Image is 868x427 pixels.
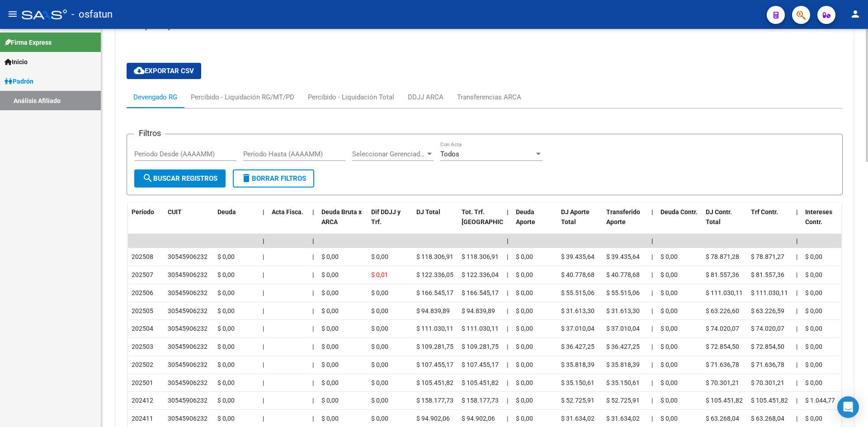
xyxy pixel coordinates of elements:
[805,379,822,386] span: $ 0,00
[805,271,822,278] span: $ 0,00
[416,361,453,368] span: $ 107.455,17
[796,343,797,350] span: |
[660,343,678,350] span: $ 0,00
[217,415,235,422] span: $ 0,00
[751,253,784,260] span: $ 78.871,27
[702,202,747,242] datatable-header-cell: DJ Contr. Total
[516,397,533,404] span: $ 0,00
[132,271,153,278] span: 202507
[371,379,388,386] span: $ 0,00
[751,325,784,332] span: $ 74.020,07
[561,289,594,296] span: $ 55.515,06
[416,289,453,296] span: $ 166.545,17
[263,271,264,278] span: |
[516,415,533,422] span: $ 0,00
[561,307,594,314] span: $ 31.613,30
[217,271,235,278] span: $ 0,00
[462,289,499,296] span: $ 166.545,17
[263,208,264,216] span: |
[462,361,499,368] span: $ 107.455,17
[606,307,640,314] span: $ 31.613,30
[657,202,702,242] datatable-header-cell: Deuda Contr.
[134,67,194,75] span: Exportar CSV
[132,397,153,404] span: 202412
[132,379,153,386] span: 202501
[462,307,495,314] span: $ 94.839,89
[805,253,822,260] span: $ 0,00
[312,307,314,314] span: |
[706,307,739,314] span: $ 63.226,60
[168,413,208,424] div: 30545906232
[651,361,653,368] span: |
[321,253,339,260] span: $ 0,00
[321,325,339,332] span: $ 0,00
[132,289,153,296] span: 202506
[850,9,861,19] mat-icon: person
[263,397,264,404] span: |
[507,397,508,404] span: |
[457,92,521,102] div: Transferencias ARCA
[321,289,339,296] span: $ 0,00
[462,415,495,422] span: $ 94.902,06
[263,253,264,260] span: |
[651,253,653,260] span: |
[651,397,653,404] span: |
[606,415,640,422] span: $ 31.634,02
[651,379,653,386] span: |
[416,379,453,386] span: $ 105.451,82
[751,343,784,350] span: $ 72.854,50
[462,253,499,260] span: $ 118.306,91
[796,289,797,296] span: |
[462,379,499,386] span: $ 105.451,82
[321,379,339,386] span: $ 0,00
[793,202,802,242] datatable-header-cell: |
[557,202,603,242] datatable-header-cell: DJ Aporte Total
[516,307,533,314] span: $ 0,00
[706,289,743,296] span: $ 111.030,11
[561,271,594,278] span: $ 40.778,68
[168,306,208,316] div: 30545906232
[651,415,653,422] span: |
[796,307,797,314] span: |
[503,202,512,242] datatable-header-cell: |
[164,202,214,242] datatable-header-cell: CUIT
[371,307,388,314] span: $ 0,00
[128,202,164,242] datatable-header-cell: Período
[371,289,388,296] span: $ 0,00
[660,379,678,386] span: $ 0,00
[751,289,788,296] span: $ 111.030,11
[660,208,698,216] span: Deuda Contr.
[507,208,509,216] span: |
[321,208,362,226] span: Deuda Bruta x ARCA
[805,289,822,296] span: $ 0,00
[217,397,235,404] span: $ 0,00
[309,202,318,242] datatable-header-cell: |
[837,396,859,418] div: Open Intercom Messenger
[507,237,509,244] span: |
[561,397,594,404] span: $ 52.725,91
[416,325,453,332] span: $ 111.030,11
[413,202,458,242] datatable-header-cell: DJ Total
[308,92,394,102] div: Percibido - Liquidación Total
[507,289,508,296] span: |
[312,415,314,422] span: |
[321,271,339,278] span: $ 0,00
[241,174,306,183] span: Borrar Filtros
[440,150,459,158] span: Todos
[312,271,314,278] span: |
[805,361,822,368] span: $ 0,00
[168,324,208,334] div: 30545906232
[796,208,798,216] span: |
[272,208,303,216] span: Acta Fisca.
[191,92,294,102] div: Percibido - Liquidación RG/MT/PD
[651,289,653,296] span: |
[507,325,508,332] span: |
[168,360,208,370] div: 30545906232
[751,271,784,278] span: $ 81.557,36
[318,202,368,242] datatable-header-cell: Deuda Bruta x ARCA
[796,415,797,422] span: |
[706,379,739,386] span: $ 70.301,21
[796,253,797,260] span: |
[263,379,264,386] span: |
[751,307,784,314] span: $ 63.226,59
